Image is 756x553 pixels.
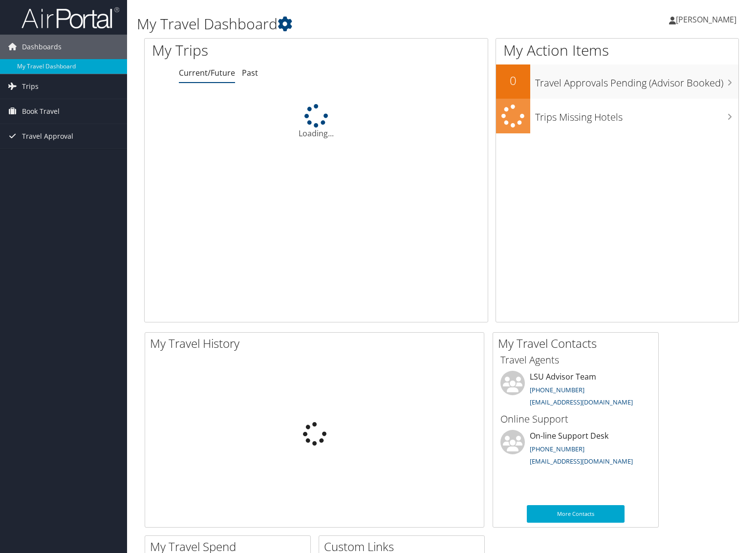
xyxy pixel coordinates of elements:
[496,40,738,61] h1: My Action Items
[530,398,633,406] a: [EMAIL_ADDRESS][DOMAIN_NAME]
[527,505,625,523] a: More Contacts
[137,14,543,34] h1: My Travel Dashboard
[22,6,119,29] img: airportal-logo.png
[22,124,73,149] span: Travel Approval
[22,74,39,99] span: Trips
[530,445,584,453] a: [PHONE_NUMBER]
[179,67,235,78] a: Current/Future
[535,71,738,90] h3: Travel Approvals Pending (Advisor Booked)
[530,457,633,466] a: [EMAIL_ADDRESS][DOMAIN_NAME]
[22,35,62,59] span: Dashboards
[242,67,258,78] a: Past
[676,14,736,25] span: [PERSON_NAME]
[500,353,651,367] h3: Travel Agents
[500,412,651,426] h3: Online Support
[496,72,530,89] h2: 0
[530,385,584,394] a: [PHONE_NUMBER]
[498,335,658,352] h2: My Travel Contacts
[535,106,738,124] h3: Trips Missing Hotels
[145,104,488,139] div: Loading...
[496,430,656,470] li: On-line Support Desk
[150,335,484,352] h2: My Travel History
[22,99,60,124] span: Book Travel
[496,371,656,411] li: LSU Advisor Team
[496,64,738,99] a: 0Travel Approvals Pending (Advisor Booked)
[152,40,337,61] h1: My Trips
[669,5,746,34] a: [PERSON_NAME]
[496,99,738,133] a: Trips Missing Hotels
